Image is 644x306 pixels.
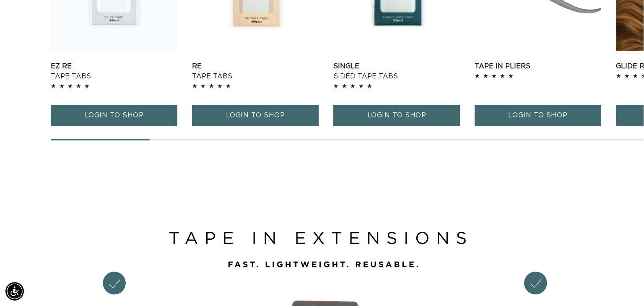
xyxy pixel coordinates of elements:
a: LOGIN TO SHOP [192,105,319,126]
span: LOGIN TO SHOP [226,105,285,126]
iframe: Chat Widget [602,266,644,306]
a: Tape In Pliers [475,61,601,71]
div: Accessibility Menu [5,282,24,301]
a: EZ Re Tape Tabs [51,61,177,81]
span: LOGIN TO SHOP [85,105,144,126]
a: Single Sided Tape Tabs [333,61,460,81]
a: Re Tape Tabs [192,61,319,81]
span: LOGIN TO SHOP [367,105,426,126]
a: LOGIN TO SHOP [333,105,460,126]
span: LOGIN TO SHOP [508,105,567,126]
a: LOGIN TO SHOP [51,105,177,126]
a: LOGIN TO SHOP [475,105,601,126]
